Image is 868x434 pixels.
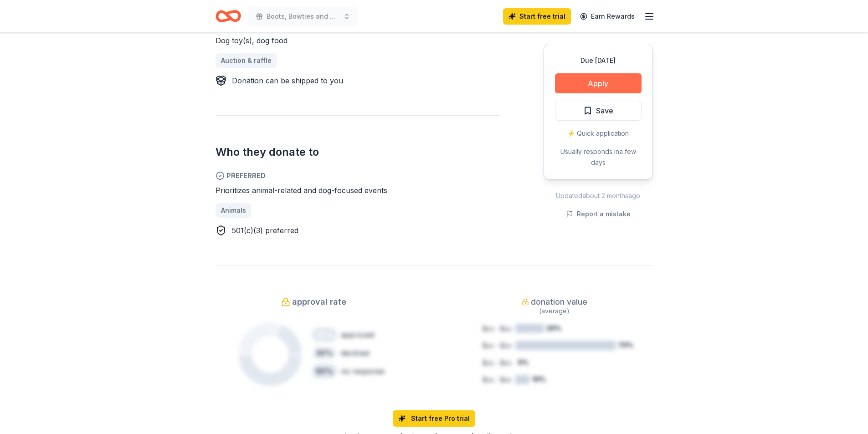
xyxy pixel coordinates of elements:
[216,186,387,195] span: Prioritizes animal-related and dog-focused events
[341,347,369,358] div: declined
[267,11,339,22] span: Boots, Bowties and Bling Gala
[566,209,631,220] button: Report a mistake
[216,5,241,27] a: Home
[341,329,374,340] div: approved
[483,376,512,383] tspan: $xx - $xx
[292,295,346,309] span: approval rate
[232,226,298,235] span: 501(c)(3) preferred
[312,327,337,342] div: 20 %
[575,8,640,25] a: Earn Rewards
[248,7,358,26] button: Boots, Bowties and Bling Gala
[618,341,633,349] tspan: 70%
[555,55,642,66] div: Due [DATE]
[312,364,337,378] div: 50 %
[532,375,545,383] tspan: 10%
[596,105,613,117] span: Save
[555,128,642,139] div: ⚡️ Quick application
[546,324,561,332] tspan: 20%
[456,306,653,317] div: (average)
[216,203,252,218] a: Animals
[312,346,337,360] div: 30 %
[503,8,571,25] a: Start free trial
[531,295,587,309] span: donation value
[216,145,500,159] h2: Who they donate to
[555,101,642,121] button: Save
[216,53,277,68] a: Auction & raffle
[216,170,500,181] span: Preferred
[221,205,246,216] span: Animals
[544,190,653,201] div: Updated about 2 months ago
[393,410,475,427] a: Start free Pro trial
[518,358,529,366] tspan: 0%
[483,359,512,367] tspan: $xx - $xx
[555,73,642,93] button: Apply
[232,75,343,86] div: Donation can be shipped to you
[483,325,512,332] tspan: $xx - $xx
[341,366,385,377] div: no response
[483,342,512,349] tspan: $xx - $xx
[555,146,642,168] div: Usually responds in a few days
[216,35,500,46] div: Dog toy(s), dog food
